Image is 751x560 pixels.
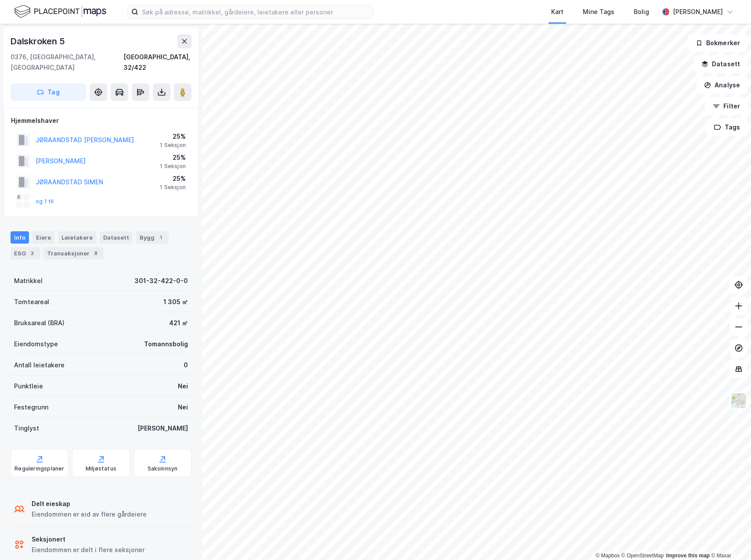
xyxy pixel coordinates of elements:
[160,163,186,170] div: 1 Seksjon
[160,142,186,149] div: 1 Seksjon
[11,231,29,244] div: Info
[11,247,40,259] div: ESG
[14,297,49,307] div: Tomteareal
[14,381,43,391] div: Punktleie
[137,423,188,434] div: [PERSON_NAME]
[666,553,710,559] a: Improve this map
[673,7,723,17] div: [PERSON_NAME]
[14,360,65,370] div: Antall leietakere
[707,518,751,560] div: Kontrollprogram for chat
[169,318,188,328] div: 421 ㎡
[32,509,147,520] div: Eiendommen er eid av flere gårdeiere
[32,545,144,555] div: Eiendommen er delt i flere seksjoner
[583,7,614,17] div: Mine Tags
[163,297,188,307] div: 1 305 ㎡
[621,553,664,559] a: OpenStreetMap
[697,76,747,94] button: Analyse
[91,249,100,258] div: 8
[160,173,186,184] div: 25%
[148,465,178,472] div: Saksinnsyn
[688,34,747,52] button: Bokmerker
[160,131,186,142] div: 25%
[32,231,54,244] div: Eiere
[14,276,43,286] div: Matrikkel
[58,231,96,244] div: Leietakere
[86,465,116,472] div: Miljøstatus
[178,402,188,413] div: Nei
[138,5,373,18] input: Søk på adresse, matrikkel, gårdeiere, leietakere eller personer
[28,249,36,258] div: 3
[100,231,133,244] div: Datasett
[32,534,144,545] div: Seksjonert
[134,276,188,286] div: 301-32-422-0-0
[707,518,751,560] iframe: Chat Widget
[156,233,165,242] div: 1
[694,55,747,73] button: Datasett
[14,318,65,328] div: Bruksareal (BRA)
[14,402,48,413] div: Festegrunn
[634,7,649,17] div: Bolig
[123,52,191,73] div: [GEOGRAPHIC_DATA], 32/422
[14,465,64,472] div: Reguleringsplaner
[11,83,86,101] button: Tag
[730,392,747,409] img: Z
[160,184,186,191] div: 1 Seksjon
[11,115,191,126] div: Hjemmelshaver
[707,118,747,136] button: Tags
[551,7,563,17] div: Kart
[14,339,58,349] div: Eiendomstype
[705,97,747,115] button: Filter
[136,231,169,244] div: Bygg
[11,34,67,48] div: Dalskroken 5
[596,553,620,559] a: Mapbox
[14,423,39,434] div: Tinglyst
[43,247,104,259] div: Transaksjoner
[160,152,186,163] div: 25%
[11,52,123,73] div: 0376, [GEOGRAPHIC_DATA], [GEOGRAPHIC_DATA]
[144,339,188,349] div: Tomannsbolig
[178,381,188,391] div: Nei
[14,4,106,19] img: logo.f888ab2527a4732fd821a326f86c7f29.svg
[184,360,188,370] div: 0
[32,499,147,509] div: Delt eieskap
